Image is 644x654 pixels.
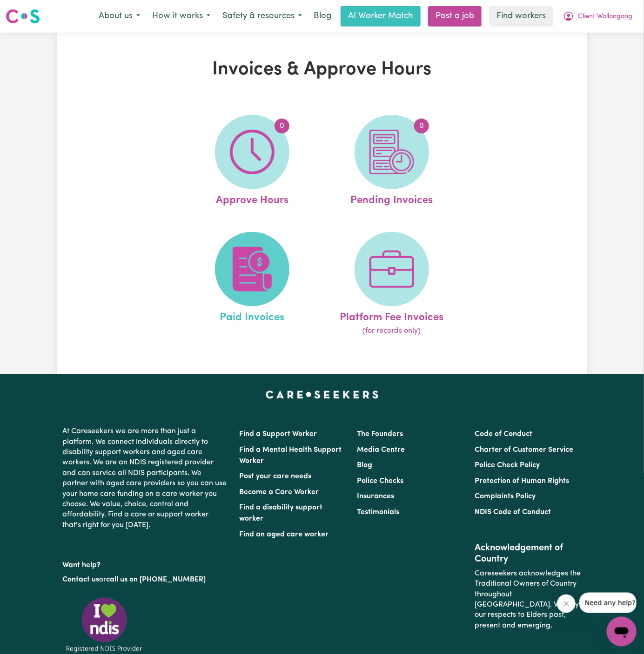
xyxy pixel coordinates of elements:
[428,6,482,26] a: Post a job
[239,473,311,480] a: Post your care needs
[557,7,638,26] button: My Account
[475,446,574,454] a: Charter of Customer Service
[185,115,319,209] a: Approve Hours
[475,542,582,565] h2: Acknowledgement of Country
[185,232,319,337] a: Paid Invoices
[239,504,322,522] a: Find a disability support worker
[357,477,403,485] a: Police Checks
[266,391,379,398] a: Careseekers home page
[325,115,459,209] a: Pending Invoices
[340,306,443,326] span: Platform Fee Invoices
[475,477,570,485] a: Protection of Human Rights
[341,6,421,26] a: AI Worker Match
[489,6,553,26] a: Find workers
[362,325,421,337] span: (for records only)
[146,7,216,26] button: How it works
[357,446,405,454] a: Media Centre
[239,430,317,438] a: Find a Support Worker
[6,6,40,27] a: Careseekers logo
[151,59,493,81] h1: Invoices & Approve Hours
[357,462,372,469] a: Blog
[357,493,394,500] a: Insurances
[106,576,206,583] a: call us on [PHONE_NUMBER]
[216,189,288,209] span: Approve Hours
[216,7,308,26] button: Safety & resources
[414,119,429,133] span: 0
[578,12,632,22] span: Client Wollongong
[62,556,228,570] p: Want help?
[93,7,146,26] button: About us
[62,571,228,588] p: or
[579,593,637,613] iframe: Message from company
[62,596,146,654] img: Registered NDIS provider
[325,232,459,337] a: Platform Fee Invoices(for records only)
[239,531,329,538] a: Find an aged care worker
[475,509,551,516] a: NDIS Code of Conduct
[239,489,319,496] a: Become a Care Worker
[239,446,342,465] a: Find a Mental Health Support Worker
[350,189,433,209] span: Pending Invoices
[607,617,637,647] iframe: Button to launch messaging window
[557,595,576,613] iframe: Close message
[475,565,582,634] p: Careseekers acknowledges the Traditional Owners of Country throughout [GEOGRAPHIC_DATA]. We pay o...
[62,576,99,583] a: Contact us
[475,462,540,469] a: Police Check Policy
[62,423,228,534] p: At Careseekers we are more than just a platform. We connect individuals directly to disability su...
[308,6,337,26] a: Blog
[357,509,399,516] a: Testimonials
[475,430,533,438] a: Code of Conduct
[275,119,289,133] span: 0
[220,306,284,326] span: Paid Invoices
[357,430,403,438] a: The Founders
[6,8,40,25] img: Careseekers logo
[475,493,536,500] a: Complaints Policy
